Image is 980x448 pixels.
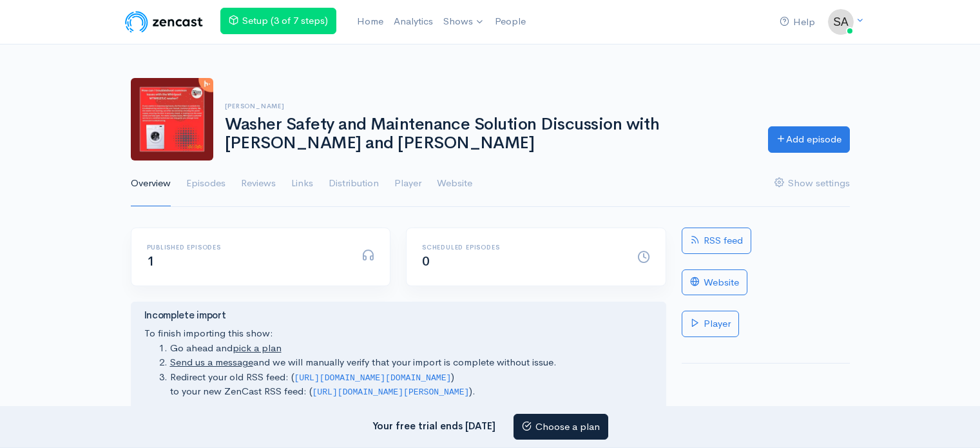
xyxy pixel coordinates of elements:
[233,342,282,354] a: pick a plan
[225,102,753,110] h6: [PERSON_NAME]
[123,9,205,35] img: ZenCast Logo
[312,387,470,397] code: [URL][DOMAIN_NAME][PERSON_NAME]
[389,8,438,35] a: Analytics
[170,341,653,356] li: Go ahead and
[774,161,850,207] a: Show settings
[147,244,347,251] h6: Published episodes
[170,370,653,399] li: Redirect your old RSS feed: ( ) to your new ZenCast RSS feed: ( ).
[768,126,850,153] a: Add episode
[241,161,276,207] a: Reviews
[131,161,171,207] a: Overview
[936,404,967,435] iframe: gist-messenger-bubble-iframe
[294,373,452,383] code: [URL][DOMAIN_NAME][DOMAIN_NAME]
[170,356,253,368] a: Send us a message
[682,311,739,337] a: Player
[329,161,379,207] a: Distribution
[144,310,653,447] div: To finish importing this show:
[170,355,653,370] li: and we will manually verify that your import is complete without issue.
[352,8,389,35] a: Home
[186,161,226,207] a: Episodes
[774,8,820,36] a: Help
[291,161,313,207] a: Links
[682,228,751,254] a: RSS feed
[514,414,608,440] a: Choose a plan
[682,269,747,296] a: Website
[490,8,531,35] a: People
[422,244,622,251] h6: Scheduled episodes
[220,8,336,34] a: Setup (3 of 7 steps)
[144,310,653,321] h4: Incomplete import
[147,253,155,269] span: 1
[438,8,490,36] a: Shows
[828,9,854,35] img: ...
[394,161,421,207] a: Player
[437,161,472,207] a: Website
[372,419,495,431] strong: Your free trial ends [DATE]
[225,115,753,152] h1: Washer Safety and Maintenance Solution Discussion with [PERSON_NAME] and [PERSON_NAME]
[422,253,430,269] span: 0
